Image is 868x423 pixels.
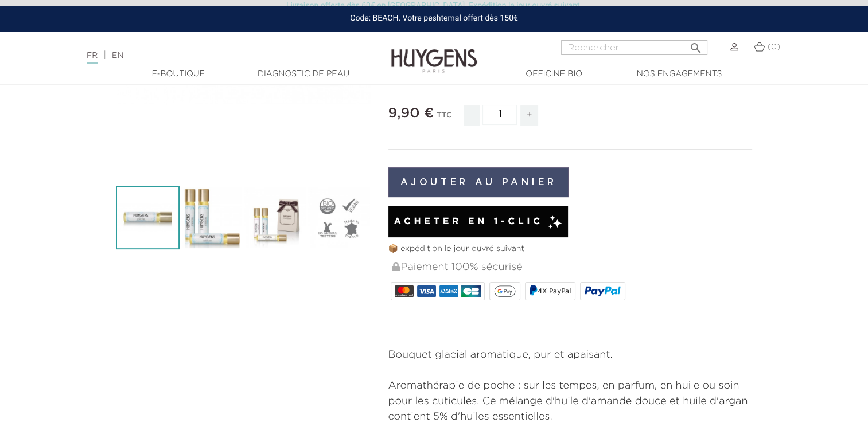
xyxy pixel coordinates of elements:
a: E-Boutique [121,68,236,80]
input: Quantité [482,105,517,125]
div: Paiement 100% sécurisé [391,255,753,280]
img: VISA [417,285,436,297]
img: MASTERCARD [395,285,414,297]
span: 4X PayPal [538,287,571,295]
input: Rechercher [561,40,707,55]
img: AMEX [439,285,458,297]
img: ROLL-ON TEMPLE 5ml [116,186,180,249]
span: 9,90 € [388,107,434,120]
img: CB_NATIONALE [461,285,480,297]
span: (0) [768,43,780,51]
button: Ajouter au panier [388,167,569,197]
img: Paiement 100% sécurisé [392,262,400,271]
a: EN [112,52,123,60]
div: TTC [437,103,451,134]
img: google_pay [494,285,516,297]
a: Officine Bio [497,68,612,80]
p: Bouquet glacial aromatique, pur et apaisant. [388,347,753,363]
button:  [686,37,706,52]
a: FR [87,52,98,64]
img: Huygens [391,30,477,75]
i:  [689,38,703,52]
span: - [464,105,480,126]
span: + [520,105,539,126]
div: | [81,49,353,62]
p: 📦 expédition le jour ouvré suivant [388,243,753,255]
a: Diagnostic de peau [246,68,361,80]
a: Nos engagements [622,68,737,80]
